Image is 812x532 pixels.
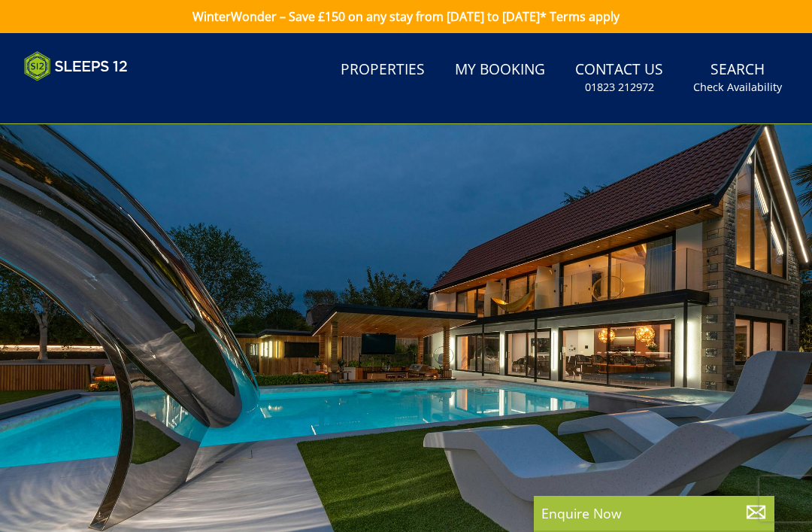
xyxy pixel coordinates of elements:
[541,503,767,523] p: Enquire Now
[693,80,782,95] small: Check Availability
[687,53,788,102] a: SearchCheck Availability
[335,53,431,87] a: Properties
[585,80,654,95] small: 01823 212972
[24,51,128,81] img: Sleeps 12
[17,90,174,103] iframe: Customer reviews powered by Trustpilot
[569,53,669,102] a: Contact Us01823 212972
[449,53,551,87] a: My Booking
